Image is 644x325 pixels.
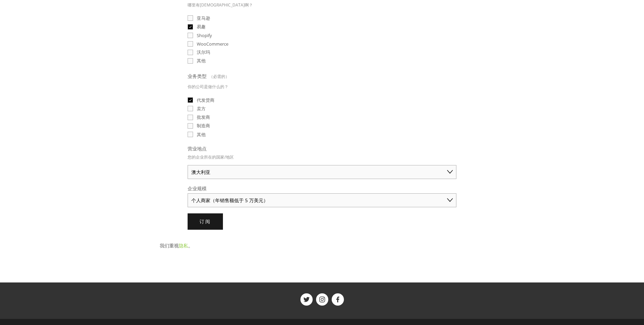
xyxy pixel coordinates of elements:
[188,115,193,120] input: 批发商
[188,15,193,21] input: 亚马逊
[188,41,193,47] input: WooCommerce
[188,73,207,79] font: 业务类型
[197,131,206,137] font: 其他
[188,165,456,179] select: 营业地点
[197,49,210,55] font: 沃尔玛
[188,84,228,90] font: 你的公司是做什么的？
[188,154,234,160] font: 您的企业所在的国家/地区
[332,293,344,306] a: 货架趋势
[188,123,193,129] input: 制造商
[197,97,214,103] font: 代发货商
[197,32,212,38] font: Shopify
[197,114,210,120] font: 批发商
[188,193,456,207] select: 企业规模
[188,213,223,230] button: 订阅订阅
[188,97,193,103] input: 代发货商
[300,293,313,306] a: 货架趋势
[160,242,179,249] font: 我们重视
[188,132,193,137] input: 其他
[179,242,188,249] a: 隐私
[188,24,193,30] input: 易趣
[188,2,253,8] font: 哪里有[DEMOGRAPHIC_DATA]啊？
[197,58,206,64] font: 其他
[197,23,206,30] font: 易趣
[188,50,193,55] input: 沃尔玛
[197,123,210,129] font: 制造商
[188,106,193,111] input: 卖方
[197,105,206,112] font: 卖方
[188,33,193,38] input: Shopify
[188,242,193,249] font: 。
[199,218,211,225] font: 订阅
[188,185,207,192] font: 企业规模
[197,15,210,21] font: 亚马逊
[316,293,328,306] a: 货架趋势
[209,74,229,79] font: （必需的）
[188,58,193,64] input: 其他
[188,145,207,152] font: 营业地点
[197,41,228,47] font: WooCommerce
